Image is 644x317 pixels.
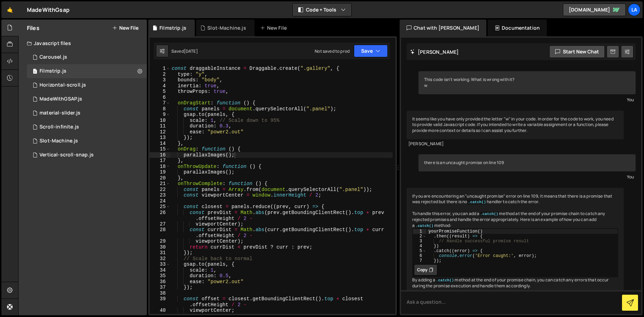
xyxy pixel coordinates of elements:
div: 7 [413,258,427,263]
div: Slot-Machine.js [207,24,246,31]
div: You [420,173,634,180]
span: 1 [33,69,37,75]
div: 17 [150,158,170,164]
div: 5 [150,89,170,95]
div: 4 [413,244,427,249]
div: 28 [150,227,170,238]
div: 15973/47328.js [27,64,147,78]
div: 39 [150,296,170,308]
a: [DOMAIN_NAME] [563,3,626,16]
div: 8 [150,106,170,112]
div: 24 [150,198,170,204]
div: 1 [413,229,427,234]
button: Code + Tools [293,3,351,16]
div: You [420,96,634,103]
div: 12 [150,129,170,135]
div: [PERSON_NAME] [408,141,622,147]
div: New File [260,24,289,31]
div: 6 [150,95,170,101]
div: 15973/47035.js [27,78,147,92]
div: Documentation [488,20,547,36]
button: Save [354,45,388,57]
div: Filmstrip.js [40,68,66,74]
div: It seems like you have only provided the letter "w" in your code. In order for the code to work, ... [407,111,624,139]
div: Scroll-infinite.js [40,124,79,130]
div: 6 [413,253,427,258]
div: 34 [150,267,170,273]
div: 4 [150,83,170,89]
div: 38 [150,290,170,296]
code: .catch() [467,200,487,205]
h2: Files [27,24,40,32]
div: Carousel.js [40,54,67,60]
div: 15973/47520.js [27,148,147,162]
div: Horizontal-scroll.js [40,82,86,88]
div: 2 [413,234,427,239]
div: Filmstrip.js [159,24,186,31]
div: 15973/47346.js [27,50,147,64]
div: 40 [150,308,170,314]
div: 20 [150,175,170,181]
div: 13 [150,135,170,141]
div: material-slider.js [40,110,80,116]
code: .catch() [435,278,455,283]
button: Start new chat [549,45,605,58]
div: 7 [150,100,170,106]
div: 35 [150,273,170,279]
div: 37 [150,285,170,290]
div: 31 [150,250,170,256]
button: New File [112,25,138,31]
div: 15 [150,146,170,152]
div: Javascript files [19,36,147,50]
div: 19 [150,169,170,175]
div: 36 [150,279,170,285]
a: 🤙 [1,1,19,18]
div: 33 [150,261,170,267]
code: .catch() [415,223,434,228]
div: 2 [150,72,170,78]
div: 25 [150,204,170,210]
div: 11 [150,123,170,129]
div: 14 [150,141,170,147]
div: 21 [150,181,170,187]
div: 27 [150,221,170,227]
div: Saved [171,48,198,54]
div: 18 [150,164,170,170]
div: Chat with [PERSON_NAME] [400,20,486,36]
div: 15973/47011.js [27,120,147,134]
div: 1 [150,66,170,72]
div: If you are encountering an "uncaught promise" error on line 109, it means that there is a promise... [407,188,624,295]
div: 15973/47770.js [27,134,147,148]
div: Vertical-scroll-snap.js [40,152,94,158]
div: MadeWithGSAP.js [40,96,82,102]
div: 23 [150,192,170,198]
div: 10 [150,118,170,124]
h2: [PERSON_NAME] [410,49,459,55]
div: 3 [150,77,170,83]
code: .catch() [480,212,499,216]
div: 15973/47562.js [27,106,147,120]
div: Not saved to prod [315,48,350,54]
div: 3 [413,239,427,244]
div: This code isn't working. What is wrong with it? w [418,71,636,94]
div: 15973/42716.js [27,92,147,106]
button: Copy [414,264,437,275]
div: 29 [150,238,170,244]
div: 5 [413,249,427,253]
div: MadeWithGsap [27,6,70,14]
div: Slot-Machine.js [40,138,78,144]
div: 30 [150,244,170,250]
div: 26 [150,210,170,221]
div: 22 [150,187,170,193]
div: 9 [150,112,170,118]
a: La [628,3,641,16]
div: [DATE] [184,48,198,54]
div: 32 [150,256,170,262]
div: there is an uncaught promise on line 109 [418,154,636,171]
div: 16 [150,152,170,158]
